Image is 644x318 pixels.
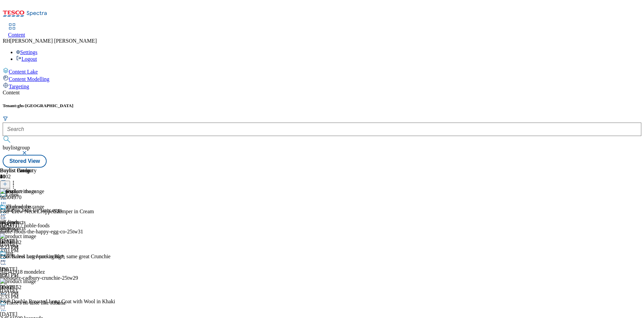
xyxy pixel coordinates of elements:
[3,103,641,108] h5: Tenant:
[8,32,25,38] span: Content
[3,90,641,96] div: Content
[3,116,8,121] svg: Search Filters
[3,75,641,82] a: Content Modelling
[9,69,38,75] span: Content Lake
[9,76,49,82] span: Content Modelling
[3,123,641,136] input: Search
[17,103,73,108] span: ghs-[GEOGRAPHIC_DATA]
[3,82,641,90] a: Targeting
[16,49,38,55] a: Settings
[9,84,29,89] span: Targeting
[3,145,30,150] span: buylistgroup
[16,56,37,62] a: Logout
[10,38,97,44] span: [PERSON_NAME] [PERSON_NAME]
[8,24,25,38] a: Content
[3,67,641,75] a: Content Lake
[3,38,10,44] span: RH
[3,155,47,168] button: Stored View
